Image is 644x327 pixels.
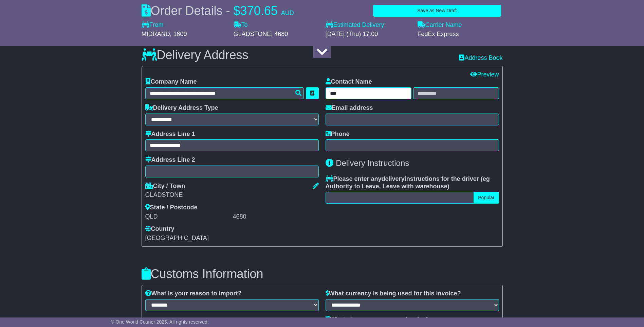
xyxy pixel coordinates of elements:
span: eg Authority to Leave, Leave with warehouse [326,175,490,190]
div: [DATE] (Thu) 17:00 [326,31,411,38]
label: From [142,21,164,29]
span: MIDRAND [142,31,170,37]
span: GLADSTONE [234,31,271,37]
a: Preview [470,71,499,78]
label: Address Line 1 [145,131,195,138]
span: 370.65 [240,4,278,18]
label: Phone [326,131,350,138]
span: $ [234,4,240,18]
span: AUD [281,10,294,16]
label: Address Line 2 [145,156,195,164]
span: [GEOGRAPHIC_DATA] [145,235,209,241]
label: Please enter any instructions for the driver ( ) [326,175,499,190]
div: GLADSTONE [145,191,319,199]
label: City / Town [145,183,185,190]
label: Delivery Address Type [145,104,218,112]
label: Contact Name [326,78,372,86]
label: What charges are you paying for? [326,316,429,324]
div: Order Details - [142,3,294,18]
div: 4680 [233,213,319,221]
label: State / Postcode [145,204,198,211]
span: Delivery Instructions [336,158,409,168]
label: To [234,21,248,29]
button: Popular [474,192,499,204]
span: delivery [382,175,405,182]
h3: Delivery Address [142,48,249,62]
span: © One World Courier 2025. All rights reserved. [111,319,209,325]
label: Company Name [145,78,197,86]
label: Estimated Delivery [326,21,411,29]
h3: Customs Information [142,267,503,281]
div: FedEx Express [418,31,503,38]
label: What is your reason to import? [145,290,242,297]
span: , 4680 [271,31,288,37]
label: What currency is being used for this invoice? [326,290,461,297]
button: Save as New Draft [373,5,501,17]
label: Carrier Name [418,21,462,29]
div: QLD [145,213,231,221]
label: Country [145,225,174,233]
label: Email address [326,104,373,112]
span: , 1609 [170,31,187,37]
a: Address Book [459,54,502,61]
